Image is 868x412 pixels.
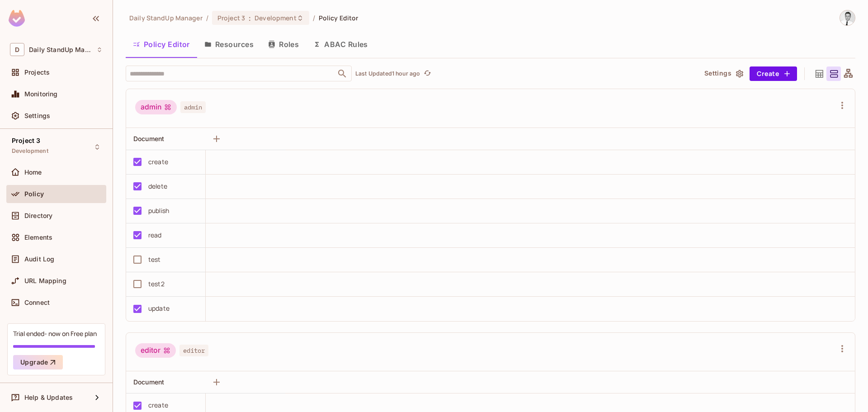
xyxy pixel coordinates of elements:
[148,400,168,410] div: create
[126,33,197,56] button: Policy Editor
[179,345,208,356] span: editor
[148,303,170,313] div: update
[135,100,177,114] div: admin
[148,181,167,191] div: delete
[29,46,92,53] span: Workspace: Daily StandUp Manager
[319,14,359,22] span: Policy Editor
[422,68,433,79] button: refresh
[24,234,52,241] span: Elements
[420,68,433,79] span: Click to refresh data
[24,69,50,76] span: Projects
[148,230,162,240] div: read
[135,343,176,358] div: editor
[24,394,73,401] span: Help & Updates
[248,14,251,22] span: :
[24,277,66,284] span: URL Mapping
[12,147,48,155] span: Development
[355,70,420,77] p: Last Updated 1 hour ago
[148,279,165,289] div: test2
[255,14,296,22] span: Development
[129,14,203,22] span: the active workspace
[701,66,746,81] button: Settings
[336,67,349,80] button: Open
[24,190,44,198] span: Policy
[10,43,24,56] span: D
[261,33,306,56] button: Roles
[133,135,164,142] span: Document
[24,90,58,98] span: Monitoring
[148,255,161,265] div: test
[24,112,50,119] span: Settings
[206,14,208,22] li: /
[424,69,431,78] span: refresh
[13,355,63,369] button: Upgrade
[12,137,40,144] span: Project 3
[13,329,97,338] div: Trial ended- now on Free plan
[750,66,797,81] button: Create
[148,206,169,216] div: publish
[24,299,50,306] span: Connect
[180,101,206,113] span: admin
[148,157,168,167] div: create
[217,14,245,22] span: Project 3
[133,378,164,386] span: Document
[306,33,375,56] button: ABAC Rules
[24,212,52,219] span: Directory
[24,169,42,176] span: Home
[24,256,54,263] span: Audit Log
[9,10,25,27] img: SReyMgAAAABJRU5ErkJggg==
[840,10,855,25] img: Goran Jovanovic
[313,14,315,22] li: /
[197,33,261,56] button: Resources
